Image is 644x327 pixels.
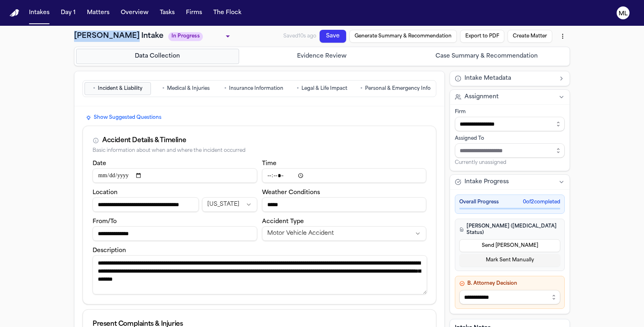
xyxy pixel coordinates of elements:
span: Currently unassigned [455,159,506,166]
span: Assignment [464,93,499,101]
input: Incident date [93,168,257,183]
span: Overall Progress [459,199,499,205]
label: Time [262,161,277,167]
button: Go to Personal & Emergency Info [357,82,434,95]
h4: [PERSON_NAME] ([MEDICAL_DATA] Status) [459,223,560,236]
button: Send [PERSON_NAME] [459,239,560,252]
div: Assigned To [455,135,565,142]
span: Medical & Injuries [167,85,210,92]
label: Weather Conditions [262,190,320,196]
div: Basic information about when and where the incident occurred [93,148,426,154]
nav: Intake steps [76,49,568,64]
label: From/To [93,219,117,225]
button: Go to Medical & Injuries [153,82,219,95]
button: Go to Insurance Information [221,82,287,95]
button: Mark Sent Manually [459,254,560,267]
button: Intakes [26,6,53,20]
input: Assign to staff member [455,143,565,158]
button: Overview [118,6,152,20]
span: • [93,85,95,93]
img: Finch Logo [10,9,19,17]
label: Location [93,190,118,196]
input: From/To destination [93,226,257,241]
button: Matters [84,6,113,20]
input: Select firm [455,117,565,131]
span: • [224,85,227,93]
button: Intake Progress [450,175,570,189]
button: Assignment [450,90,570,104]
button: Save [317,29,346,54]
div: Accident Details & Timeline [102,136,186,145]
input: Incident time [262,168,427,183]
span: Incident & Liability [98,85,142,92]
span: Insurance Information [229,85,283,92]
span: Intake Metadata [464,75,511,83]
span: Legal & Life Impact [301,85,347,92]
button: Go to Evidence Review step [241,49,404,64]
textarea: Incident description [93,255,427,294]
input: Incident location [93,197,199,212]
div: Firm [455,109,565,115]
span: Personal & Emergency Info [365,85,431,92]
span: Intake Progress [464,178,509,186]
span: • [360,85,363,93]
button: Go to Incident & Liability [85,82,151,95]
span: 0 of 2 completed [523,199,560,205]
a: Home [10,9,19,17]
h4: B. Attorney Decision [459,280,560,287]
button: Go to Legal & Life Impact [289,82,355,95]
button: Show Suggested Questions [83,113,165,122]
span: • [162,85,165,93]
button: Firms [183,6,205,20]
button: Go to Case Summary & Recommendation step [405,49,568,64]
label: Description [93,248,126,254]
button: Incident state [202,197,257,212]
span: • [297,85,299,93]
button: Tasks [157,6,178,20]
label: Accident Type [262,219,304,225]
label: Date [93,161,106,167]
button: Day 1 [58,6,79,20]
button: Go to Data Collection step [76,49,239,64]
button: The Flock [210,6,245,20]
button: Intake Metadata [450,71,570,86]
input: Weather conditions [262,197,427,212]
